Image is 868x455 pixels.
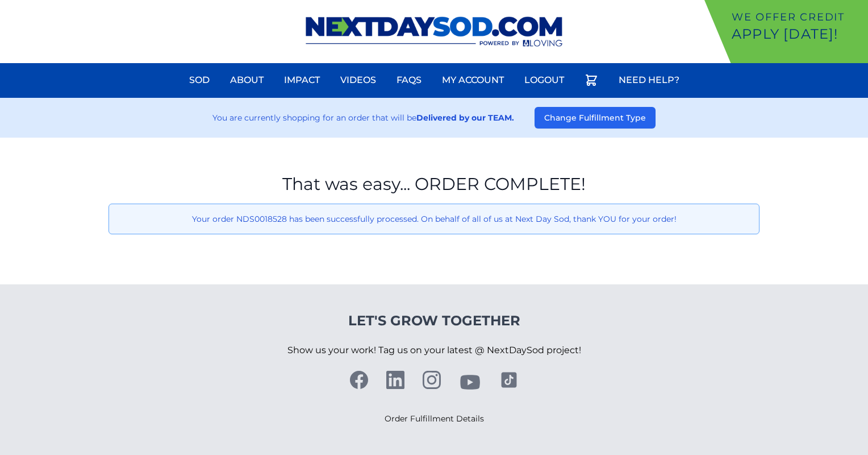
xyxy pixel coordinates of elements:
h4: Let's Grow Together [287,312,581,330]
button: Change Fulfillment Type [535,107,656,129]
a: Logout [518,67,571,94]
strong: Delivered by our TEAM. [416,113,514,123]
p: Show us your work! Tag us on your latest @ NextDaySod project! [287,330,581,371]
a: My Account [435,67,511,94]
a: Impact [277,67,327,94]
p: Your order NDS0018528 has been successfully processed. On behalf of all of us at Next Day Sod, th... [118,213,750,225]
a: Order Fulfillment Details [385,413,484,424]
a: Need Help? [612,67,686,94]
a: Sod [182,67,216,94]
p: Apply [DATE]! [732,25,863,43]
a: About [223,67,270,94]
h1: That was easy... ORDER COMPLETE! [108,174,759,195]
p: We offer Credit [732,9,863,25]
a: Videos [333,67,383,94]
a: FAQs [390,67,428,94]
